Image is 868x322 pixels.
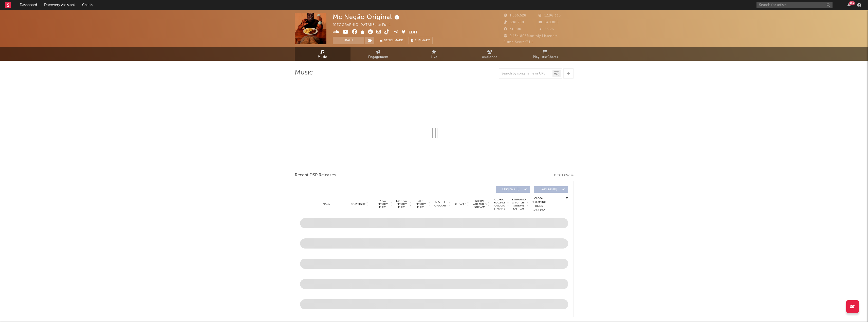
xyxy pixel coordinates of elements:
a: Music [295,47,350,61]
span: 1.056.528 [504,14,526,17]
div: Mc Negão Original [333,13,401,21]
span: Copyright [351,203,365,206]
span: Released [454,203,466,206]
a: Live [406,47,462,61]
span: Summary [415,39,430,42]
span: Benchmark [384,38,403,44]
button: Export CSV [552,174,574,177]
div: Name [310,202,343,206]
span: 1.196.330 [539,14,561,17]
span: Engagement [368,54,389,60]
button: Track [333,37,364,44]
span: Recent DSP Releases [295,172,336,178]
span: 540.000 [539,21,559,24]
div: Global Streaming Trend (Last 60D) [531,197,547,212]
a: Audience [462,47,518,61]
div: [GEOGRAPHIC_DATA] | Baile Funk [333,22,397,28]
span: 2.926 [539,28,554,31]
span: Playlists/Charts [533,54,558,60]
span: Music [318,54,327,60]
span: Features ( 0 ) [537,188,561,191]
button: 99+ [847,3,851,7]
a: Engagement [350,47,406,61]
span: Global ATD Audio Streams [473,200,487,209]
button: Summary [409,37,433,44]
span: Global Rolling 7D Audio Streams [492,198,506,210]
button: Originals(0) [496,186,530,193]
span: Audience [482,54,497,60]
span: 31.000 [504,28,521,31]
button: Edit [409,29,418,36]
span: Estimated % Playlist Streams Last Day [512,198,526,210]
span: Last Day Spotify Plays [395,200,409,209]
span: Live [431,54,437,60]
input: Search by song name or URL [499,72,552,76]
input: Search for artists [756,2,833,8]
span: 9.134.806 Monthly Listeners [504,34,558,38]
button: Features(0) [534,186,568,193]
span: ATD Spotify Plays [414,200,428,209]
a: Playlists/Charts [518,47,574,61]
a: Benchmark [377,37,406,44]
span: 7 Day Spotify Plays [376,200,390,209]
span: Spotify Popularity [433,200,448,208]
div: 99 + [849,1,855,5]
span: Originals ( 0 ) [499,188,523,191]
span: 698.200 [504,21,524,24]
span: Jump Score: 74.4 [504,41,534,44]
